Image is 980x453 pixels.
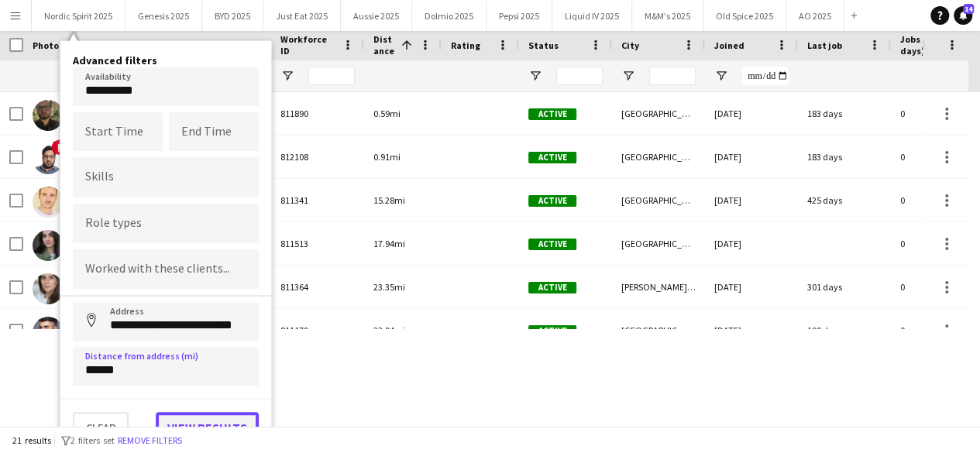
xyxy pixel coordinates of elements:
span: 17.94mi [373,238,405,249]
button: BYD 2025 [202,1,263,31]
span: First Name [110,39,157,51]
button: Open Filter Menu [280,69,294,83]
div: [GEOGRAPHIC_DATA] [612,179,705,221]
button: Nordic Spirit 2025 [32,1,126,31]
div: 811179 [271,309,364,352]
span: Joined [714,39,744,51]
input: Type to search skills... [85,170,246,184]
span: Photo [33,39,59,51]
span: Active [528,195,576,207]
span: 0.59mi [373,108,401,119]
span: Active [528,108,576,120]
span: 0.91mi [373,151,401,163]
input: City Filter Input [649,67,696,85]
div: [GEOGRAPHIC_DATA] [612,92,705,135]
h4: Advanced filters [73,53,259,67]
div: [DATE] [705,266,798,308]
span: ! [51,139,67,155]
button: Open Filter Menu [528,69,542,83]
div: 183 days [798,136,891,178]
div: 811341 [271,179,364,221]
div: 811364 [271,266,364,308]
span: City [621,39,639,51]
div: [PERSON_NAME] on [PERSON_NAME] [612,266,705,308]
span: Last job [807,39,842,51]
span: Rating [451,39,480,51]
div: 811513 [271,222,364,265]
button: Just Eat 2025 [263,1,341,31]
img: Thomas Parker [33,187,64,218]
button: Genesis 2025 [126,1,202,31]
span: Active [528,239,576,250]
button: Liquid IV 2025 [552,1,632,31]
div: 301 days [798,266,891,308]
div: 425 days [798,179,891,221]
span: Status [528,39,559,51]
button: AO 2025 [786,1,844,31]
div: [GEOGRAPHIC_DATA] [612,222,705,265]
button: Pepsi 2025 [487,1,552,31]
div: [GEOGRAPHIC_DATA] [612,309,705,352]
span: Workforce ID [280,33,336,57]
span: Last Name [195,39,241,51]
input: Workforce ID Filter Input [308,67,355,85]
img: Yasser Rana [33,100,64,131]
span: Active [528,152,576,163]
div: [DATE] [705,309,798,352]
img: Rebecca Skivington [33,273,64,304]
span: 23.35mi [373,281,405,293]
input: Status Filter Input [556,67,603,85]
span: 15.28mi [373,194,405,206]
button: Open Filter Menu [714,69,728,83]
div: [DATE] [705,92,798,135]
div: 100 days [798,309,891,352]
div: 812108 [271,136,364,178]
span: Jobs (last 90 days) [900,33,964,57]
div: 183 days [798,92,891,135]
button: Old Spice 2025 [703,1,786,31]
span: Active [528,325,576,337]
img: Adnan Shakeel [33,143,64,174]
div: [DATE] [705,136,798,178]
div: 811890 [271,92,364,135]
span: 23.94mi [373,324,405,336]
input: Joined Filter Input [742,67,789,85]
span: 14 [963,4,974,14]
img: Anup Raja [33,317,64,348]
a: 14 [954,6,972,25]
input: Type to search role types... [85,216,246,230]
div: [DATE] [705,222,798,265]
button: Dolmio 2025 [412,1,487,31]
span: Active [528,282,576,293]
span: Distance [373,33,395,57]
div: [GEOGRAPHIC_DATA] [612,136,705,178]
div: [DATE] [705,179,798,221]
button: M&M's 2025 [632,1,703,31]
img: Ellie Farr [33,230,64,261]
button: Open Filter Menu [621,69,635,83]
button: Aussie 2025 [341,1,412,31]
input: Type to search clients... [85,263,246,276]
